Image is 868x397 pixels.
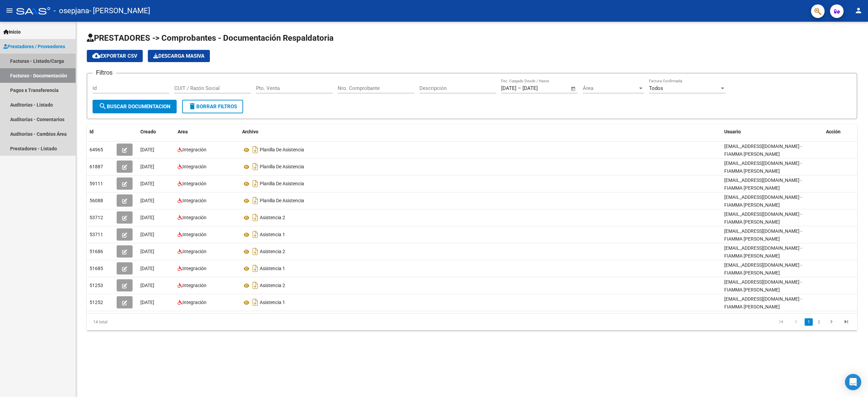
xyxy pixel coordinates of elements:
span: [DATE] [140,300,154,305]
span: Borrar Filtros [188,103,237,110]
datatable-header-cell: Area [175,125,239,139]
a: 1 [805,318,813,326]
datatable-header-cell: Creado [138,125,175,139]
li: page 1 [804,316,814,328]
span: [EMAIL_ADDRESS][DOMAIN_NAME] - FIAMMA [PERSON_NAME] [724,279,802,292]
a: go to last page [840,318,853,326]
input: Fecha inicio [501,85,516,91]
span: Asistencia 1 [260,266,285,271]
span: 56088 [90,198,103,203]
span: 51253 [90,283,103,288]
span: Integración [182,266,206,271]
div: Open Intercom Messenger [845,374,861,390]
span: [EMAIL_ADDRESS][DOMAIN_NAME] - FIAMMA [PERSON_NAME] [724,296,802,309]
span: Integración [182,181,206,186]
i: Descargar documento [251,297,260,308]
mat-icon: search [99,102,107,110]
span: [EMAIL_ADDRESS][DOMAIN_NAME] - FIAMMA [PERSON_NAME] [724,194,802,208]
span: Asistencia 2 [260,249,285,254]
span: [DATE] [140,266,154,271]
span: Asistencia 1 [260,232,285,238]
span: 61887 [90,164,103,169]
span: Planilla De Asistencia [260,147,304,153]
mat-icon: delete [188,102,196,110]
a: go to first page [775,318,788,326]
span: Buscar Documentacion [99,103,171,110]
datatable-header-cell: Id [87,125,114,139]
input: Fecha fin [522,85,555,91]
span: [EMAIL_ADDRESS][DOMAIN_NAME] - FIAMMA [PERSON_NAME] [724,160,802,174]
datatable-header-cell: Archivo [239,125,722,139]
span: Planilla De Asistencia [260,198,304,204]
span: [DATE] [140,283,154,288]
span: Planilla De Asistencia [260,164,304,170]
span: [EMAIL_ADDRESS][DOMAIN_NAME] - FIAMMA [PERSON_NAME] [724,211,802,225]
button: Borrar Filtros [182,100,243,113]
i: Descargar documento [251,144,260,155]
span: 53711 [90,232,103,237]
span: Asistencia 2 [260,283,285,288]
span: Integración [182,249,206,254]
span: Integración [182,215,206,220]
button: Buscar Documentacion [93,100,177,113]
mat-icon: menu [5,6,14,15]
span: Integración [182,164,206,169]
button: Exportar CSV [87,50,143,62]
a: 2 [815,318,823,326]
span: 51252 [90,300,103,305]
div: 14 total [87,314,240,330]
span: 53712 [90,215,103,220]
span: [DATE] [140,232,154,237]
span: Integración [182,283,206,288]
button: Open calendar [570,85,577,93]
span: – [518,85,521,91]
span: Integración [182,198,206,203]
datatable-header-cell: Usuario [722,125,823,139]
h3: Filtros [93,68,116,77]
span: [DATE] [140,249,154,254]
span: Descarga Masiva [153,53,204,59]
li: page 2 [814,316,824,328]
span: [EMAIL_ADDRESS][DOMAIN_NAME] - FIAMMA [PERSON_NAME] [724,245,802,259]
span: Id [90,129,94,134]
mat-icon: cloud_download [92,52,100,60]
span: Integración [182,232,206,237]
i: Descargar documento [251,178,260,189]
span: Exportar CSV [92,53,137,59]
i: Descargar documento [251,195,260,206]
span: Planilla De Asistencia [260,181,304,187]
span: - [PERSON_NAME] [89,3,150,18]
span: [DATE] [140,181,154,186]
i: Descargar documento [251,229,260,240]
span: Archivo [242,129,258,134]
span: Area [178,129,188,134]
a: go to previous page [790,318,803,326]
span: Creado [140,129,156,134]
i: Descargar documento [251,246,260,257]
span: 59111 [90,181,103,186]
span: Todos [649,85,663,91]
span: [EMAIL_ADDRESS][DOMAIN_NAME] - FIAMMA [PERSON_NAME] [724,144,802,157]
span: [EMAIL_ADDRESS][DOMAIN_NAME] - FIAMMA [PERSON_NAME] [724,262,802,276]
span: [DATE] [140,164,154,169]
a: go to next page [825,318,838,326]
i: Descargar documento [251,161,260,172]
span: Prestadores / Proveedores [3,43,65,50]
span: Integración [182,300,206,305]
i: Descargar documento [251,280,260,291]
span: Asistencia 1 [260,300,285,305]
span: Inicio [3,28,21,36]
span: - osepjana [54,3,89,18]
span: PRESTADORES -> Comprobantes - Documentación Respaldatoria [87,33,334,43]
app-download-masive: Descarga masiva de comprobantes (adjuntos) [148,50,210,62]
button: Descarga Masiva [148,50,210,62]
i: Descargar documento [251,263,260,274]
span: [DATE] [140,198,154,203]
span: [DATE] [140,147,154,152]
span: [EMAIL_ADDRESS][DOMAIN_NAME] - FIAMMA [PERSON_NAME] [724,177,802,191]
span: Usuario [724,129,741,134]
span: Acción [826,129,841,134]
span: 51686 [90,249,103,254]
i: Descargar documento [251,212,260,223]
span: Integración [182,147,206,152]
